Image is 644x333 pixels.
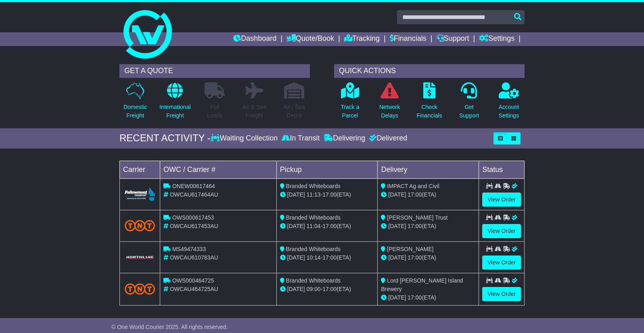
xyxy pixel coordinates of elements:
span: 17:00 [322,191,337,198]
a: View Order [482,256,521,270]
span: OWS000464725 [172,277,214,284]
span: [DATE] [388,191,406,198]
div: (ETA) [381,293,475,302]
span: [DATE] [287,223,305,229]
span: [DATE] [287,191,305,198]
p: International Freight [159,103,190,120]
a: Financials [390,32,427,46]
span: MS49474333 [172,246,206,252]
a: GetSupport [459,82,479,124]
span: Branded Whiteboards [286,246,341,252]
a: Dashboard [233,32,276,46]
p: Check Financials [417,103,442,120]
a: InternationalFreight [159,82,191,124]
span: [DATE] [388,294,406,301]
a: AccountSettings [498,82,520,124]
span: OWCAU617464AU [170,191,218,198]
td: Status [479,161,525,178]
a: CheckFinancials [416,82,443,124]
a: NetworkDelays [379,82,400,124]
span: 17:00 [408,191,422,198]
a: Settings [479,32,514,46]
a: Track aParcel [340,82,360,124]
p: Domestic Freight [123,103,147,120]
span: 17:00 [408,223,422,229]
span: OWCAU610783AU [170,254,218,261]
a: DomesticFreight [123,82,147,124]
td: Delivery [378,161,479,178]
a: View Order [482,224,521,238]
img: GetCarrierServiceLogo [125,255,155,260]
span: 17:00 [408,294,422,301]
div: (ETA) [381,191,475,199]
div: - (ETA) [280,222,374,230]
div: - (ETA) [280,253,374,262]
p: Account Settings [499,103,519,120]
span: Lord [PERSON_NAME] Island Brewery [381,277,463,292]
img: TNT_Domestic.png [125,220,155,231]
p: Air & Sea Freight [243,103,266,120]
span: [DATE] [287,286,305,292]
p: Track a Parcel [341,103,359,120]
img: TNT_Domestic.png [125,283,155,294]
span: [DATE] [388,223,406,229]
td: Pickup [276,161,378,178]
span: IMPACT Ag and Civil [387,183,439,189]
p: Full Loads [205,103,225,120]
div: (ETA) [381,222,475,230]
span: OWCAU617453AU [170,223,218,229]
p: Get Support [459,103,479,120]
div: RECENT ACTIVITY - [119,132,211,144]
span: 17:00 [322,223,337,229]
div: Delivering [322,134,367,143]
p: Network Delays [379,103,400,120]
a: Support [437,32,469,46]
div: In Transit [280,134,322,143]
a: Quote/Book [286,32,334,46]
span: 11:04 [307,223,321,229]
span: Branded Whiteboards [286,183,341,189]
div: Waiting Collection [211,134,280,143]
p: Air / Sea Depot [283,103,305,120]
span: 11:13 [307,191,321,198]
div: - (ETA) [280,191,374,199]
span: © One World Courier 2025. All rights reserved. [111,324,228,330]
a: Tracking [344,32,380,46]
a: View Order [482,193,521,207]
span: ONEW00617464 [172,183,215,189]
a: View Order [482,287,521,301]
span: OWS000617453 [172,214,214,221]
span: Branded Whiteboards [286,214,341,221]
div: (ETA) [381,253,475,262]
div: GET A QUOTE [119,64,310,78]
span: [PERSON_NAME] [387,246,433,252]
span: 17:00 [322,254,337,261]
span: [DATE] [388,254,406,261]
span: OWCAU464725AU [170,286,218,292]
div: QUICK ACTIONS [334,64,525,78]
span: 09:00 [307,286,321,292]
td: OWC / Carrier # [160,161,277,178]
span: [DATE] [287,254,305,261]
span: Branded Whiteboards [286,277,341,284]
img: Followmont_Transport.png [125,188,155,201]
div: Delivered [367,134,407,143]
span: [PERSON_NAME] Trust [387,214,447,221]
div: - (ETA) [280,285,374,293]
td: Carrier [120,161,160,178]
span: 17:00 [322,286,337,292]
span: 10:14 [307,254,321,261]
span: 17:00 [408,254,422,261]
